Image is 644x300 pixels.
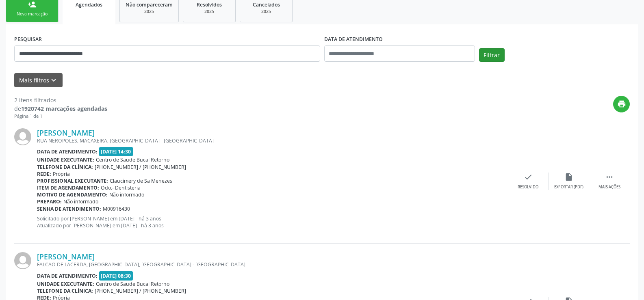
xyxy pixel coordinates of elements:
span: Própria [53,171,70,177]
a: [PERSON_NAME] [37,128,95,137]
b: Profissional executante: [37,177,108,184]
i: print [617,99,626,108]
label: DATA DE ATENDIMENTO [324,33,383,45]
div: 2025 [246,9,286,15]
div: Página 1 de 1 [14,113,107,120]
span: [DATE] 14:30 [99,147,133,156]
div: 2025 [189,9,230,15]
span: M00916430 [103,205,130,212]
strong: 1920742 marcações agendadas [21,105,107,112]
span: Resolvidos [197,1,222,8]
button: Mais filtroskeyboard_arrow_down [14,73,63,87]
img: img [14,128,31,145]
b: Data de atendimento: [37,272,98,279]
div: 2 itens filtrados [14,96,107,104]
label: PESQUISAR [14,33,42,45]
div: Nova marcação [12,11,52,17]
b: Preparo: [37,198,62,205]
b: Item de agendamento: [37,184,99,191]
b: Motivo de agendamento: [37,191,108,198]
span: Agendados [76,1,102,8]
b: Rede: [37,171,51,177]
span: Centro de Saude Bucal Retorno [96,156,169,163]
span: Centro de Saude Bucal Retorno [96,281,169,287]
i: check [524,173,533,181]
span: Não informado [109,191,144,198]
span: Odo.- Dentisteria [101,184,141,191]
button: Filtrar [479,48,505,62]
button: print [613,96,630,112]
p: Solicitado por [PERSON_NAME] em [DATE] - há 3 anos Atualizado por [PERSON_NAME] em [DATE] - há 3 ... [37,215,508,229]
b: Telefone da clínica: [37,164,93,171]
span: [PHONE_NUMBER] / [PHONE_NUMBER] [95,164,186,171]
div: Exportar (PDF) [554,184,583,190]
i:  [605,173,614,181]
span: Não compareceram [126,1,173,8]
a: [PERSON_NAME] [37,252,95,261]
span: [DATE] 08:30 [99,271,133,281]
img: img [14,252,31,269]
span: Não informado [63,198,98,205]
span: Cancelados [253,1,280,8]
div: FALCAO DE LACERDA, [GEOGRAPHIC_DATA], [GEOGRAPHIC_DATA] - [GEOGRAPHIC_DATA] [37,261,508,268]
span: [PHONE_NUMBER] / [PHONE_NUMBER] [95,287,186,294]
b: Unidade executante: [37,156,94,163]
b: Data de atendimento: [37,148,98,155]
b: Telefone da clínica: [37,287,93,294]
i: insert_drive_file [564,173,573,181]
b: Unidade executante: [37,281,94,287]
div: de [14,104,107,113]
div: Mais ações [598,184,620,190]
span: Claucimery de Sa Menezes [110,177,172,184]
div: 2025 [126,9,173,15]
div: RUA NEROPOLES, MACAXEIRA, [GEOGRAPHIC_DATA] - [GEOGRAPHIC_DATA] [37,137,508,144]
i: keyboard_arrow_down [49,76,58,85]
b: Senha de atendimento: [37,205,101,212]
div: Resolvido [518,184,538,190]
